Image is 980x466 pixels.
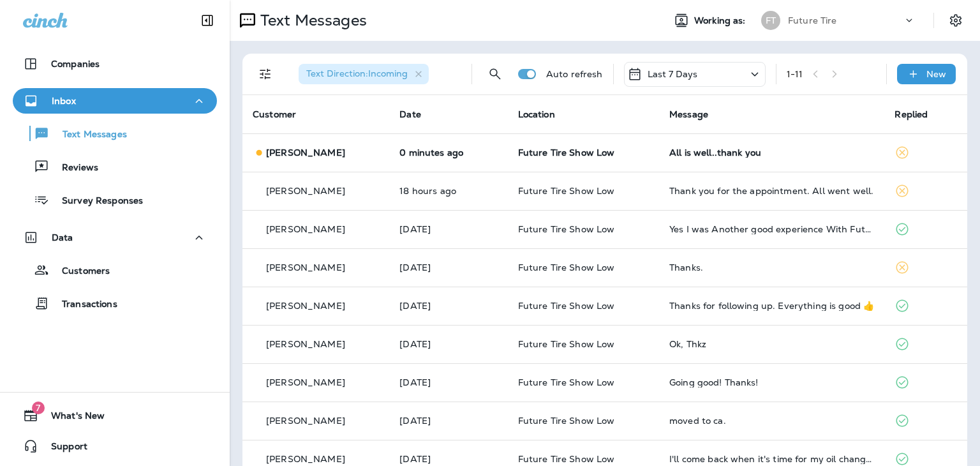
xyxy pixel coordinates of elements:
div: All is well..thank you [669,147,875,158]
p: Text Messages [50,129,127,141]
button: Search Messages [482,61,508,87]
div: Yes I was Another good experience With Future Tire Gene [669,224,875,234]
p: [PERSON_NAME] [266,377,345,387]
p: [PERSON_NAME] [266,147,345,158]
span: Future Tire Show Low [518,338,615,350]
div: I'll come back when it's time for my oil change but for now I'm doing well. Thank you for thinkin... [669,454,875,464]
p: Customers [49,266,110,278]
span: Future Tire Show Low [518,377,615,388]
p: Aug 19, 2025 02:02 PM [399,186,497,196]
span: Future Tire Show Low [518,300,615,312]
p: Companies [51,59,100,69]
button: 7What's New [13,403,217,428]
div: Thanks for following up. Everything is good 👍 [669,301,875,311]
p: Auto refresh [546,69,603,79]
span: Date [399,109,421,120]
p: Aug 14, 2025 03:23 PM [399,454,497,464]
p: [PERSON_NAME] [266,186,345,196]
p: Aug 18, 2025 10:11 AM [399,262,497,273]
button: Filters [253,61,278,87]
p: Aug 15, 2025 12:48 PM [399,377,497,387]
span: 7 [32,402,45,414]
div: Ok, Thkz [669,339,875,349]
p: [PERSON_NAME] [266,416,345,426]
p: Data [52,232,73,243]
div: Thank you for the appointment. All went well. [669,186,875,196]
button: Support [13,433,217,459]
span: Working as: [694,15,748,26]
p: Survey Responses [49,195,143,207]
button: Customers [13,257,217,283]
span: Location [518,109,555,120]
p: [PERSON_NAME] [266,224,345,234]
span: Future Tire Show Low [518,262,615,273]
p: Inbox [52,96,76,106]
div: 1 - 11 [787,69,803,79]
button: Companies [13,51,217,77]
span: Future Tire Show Low [518,147,615,158]
p: Last 7 Days [648,69,698,79]
div: Text Direction:Incoming [299,64,429,84]
p: Aug 20, 2025 08:22 AM [399,147,497,158]
p: Future Tire [788,15,837,26]
span: Replied [895,109,928,120]
div: Thanks. [669,262,875,273]
button: Data [13,225,217,250]
span: Support [38,441,87,456]
p: [PERSON_NAME] [266,454,345,464]
button: Reviews [13,153,217,180]
p: Transactions [49,299,117,311]
button: Text Messages [13,120,217,147]
div: Going good! Thanks! [669,377,875,387]
span: What's New [38,410,105,426]
p: Aug 14, 2025 04:38 PM [399,416,497,426]
span: Future Tire Show Low [518,223,615,235]
p: Reviews [49,162,98,174]
p: New [926,69,946,79]
p: Aug 17, 2025 03:21 PM [399,339,497,349]
p: [PERSON_NAME] [266,301,345,311]
span: Text Direction : Incoming [306,68,408,79]
div: moved to ca. [669,416,875,426]
button: Survey Responses [13,186,217,213]
span: Future Tire Show Low [518,453,615,465]
p: Aug 19, 2025 07:47 AM [399,224,497,234]
span: Message [669,109,708,120]
button: Settings [944,9,967,32]
button: Transactions [13,290,217,317]
p: Aug 17, 2025 03:57 PM [399,301,497,311]
span: Customer [253,109,296,120]
span: Future Tire Show Low [518,415,615,426]
button: Inbox [13,88,217,114]
p: [PERSON_NAME] [266,339,345,349]
p: [PERSON_NAME] [266,262,345,273]
button: Collapse Sidebar [189,8,225,33]
p: Text Messages [255,11,367,30]
span: Future Tire Show Low [518,185,615,197]
div: FT [761,11,780,30]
